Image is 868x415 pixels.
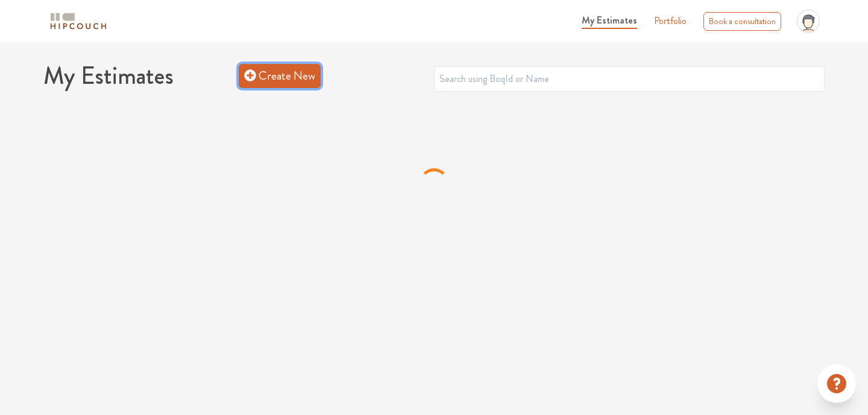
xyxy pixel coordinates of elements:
[703,12,781,31] div: Book a consultation
[43,62,239,90] h1: My Estimates
[48,8,108,35] span: logo-horizontal.svg
[239,64,321,88] a: Create New
[434,66,825,92] input: Search using BoqId or Name
[48,11,108,32] img: logo-horizontal.svg
[582,13,637,27] span: My Estimates
[654,14,687,28] a: Portfolio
